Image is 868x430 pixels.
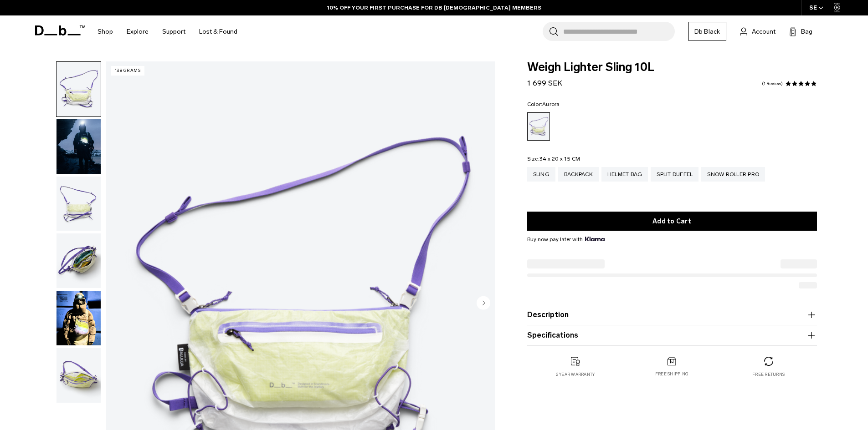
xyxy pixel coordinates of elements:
[56,62,101,116] img: Weigh_Lighter_Sling_10L_1.png
[199,15,237,48] a: Lost & Found
[56,233,101,288] img: Weigh_Lighter_Sling_10L_3.png
[56,348,101,403] button: Weigh_Lighter_Sling_10L_4.png
[56,61,101,117] button: Weigh_Lighter_Sling_10L_1.png
[585,237,605,241] img: {"height" => 20, "alt" => "Klarna"}
[527,79,562,87] span: 1 699 SEK
[752,371,785,378] p: Free returns
[91,15,244,48] nav: Main Navigation
[762,81,783,86] a: 1 reviews
[789,26,812,37] button: Bag
[752,27,776,36] span: Account
[688,22,726,41] a: Db Black
[701,167,765,182] a: Snow Roller Pro
[56,177,101,231] img: Weigh_Lighter_Sling_10L_2.png
[539,156,580,162] span: 34 x 20 x 15 CM
[527,167,555,182] a: Sling
[527,112,550,141] a: Aurora
[162,15,185,48] a: Support
[527,235,605,243] span: Buy now pay later with
[601,167,648,182] a: Helmet Bag
[327,4,541,12] a: 10% OFF YOUR FIRST PURCHASE FOR DB [DEMOGRAPHIC_DATA] MEMBERS
[527,330,817,341] button: Specifications
[527,309,817,320] button: Description
[56,348,101,403] img: Weigh_Lighter_Sling_10L_4.png
[527,101,560,107] legend: Color:
[556,371,595,378] p: 2 year warranty
[56,119,101,174] img: Weigh_Lighter_Sling_10L_Lifestyle.png
[558,167,599,182] a: Backpack
[127,15,149,48] a: Explore
[98,15,113,48] a: Shop
[740,26,776,37] a: Account
[527,156,580,162] legend: Size:
[477,296,490,311] button: Next slide
[56,291,101,345] img: Weigh Lighter Sling 10L Aurora
[527,61,817,73] span: Weigh Lighter Sling 10L
[655,371,688,377] p: Free shipping
[527,212,817,231] button: Add to Cart
[56,176,101,232] button: Weigh_Lighter_Sling_10L_2.png
[111,66,145,76] p: 138 grams
[801,27,812,36] span: Bag
[542,101,560,107] span: Aurora
[651,167,699,182] a: Split Duffel
[56,233,101,288] button: Weigh_Lighter_Sling_10L_3.png
[56,290,101,346] button: Weigh Lighter Sling 10L Aurora
[56,119,101,174] button: Weigh_Lighter_Sling_10L_Lifestyle.png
